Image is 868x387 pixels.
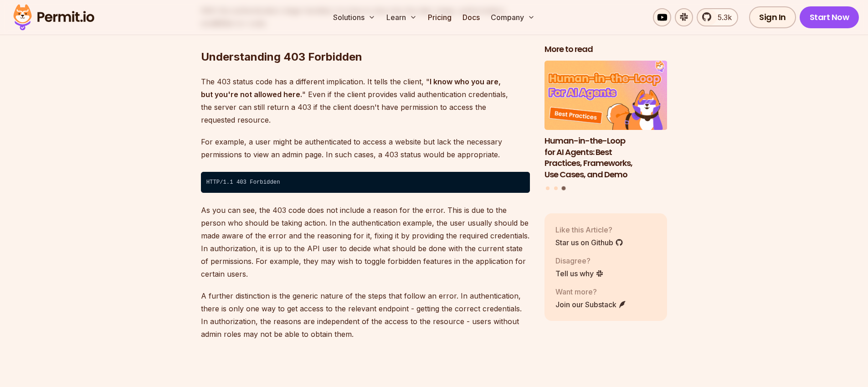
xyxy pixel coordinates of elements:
[544,61,668,130] img: Human-in-the-Loop for AI Agents: Best Practices, Frameworks, Use Cases, and Demo
[383,8,421,26] button: Learn
[201,13,530,64] h2: Understanding 403 Forbidden
[544,61,668,181] li: 3 of 3
[329,8,379,26] button: Solutions
[546,186,550,190] button: Go to slide 1
[544,61,668,181] a: Human-in-the-Loop for AI Agents: Best Practices, Frameworks, Use Cases, and DemoHuman-in-the-Loop...
[487,8,539,26] button: Company
[800,6,859,28] a: Start Now
[555,268,604,279] a: Tell us why
[424,8,455,26] a: Pricing
[544,44,668,55] h2: More to read
[554,186,558,190] button: Go to slide 2
[712,12,732,23] span: 5.3k
[201,135,530,161] p: For example, a user might be authenticated to access a website but lack the necessary permissions...
[555,255,604,266] p: Disagree?
[9,2,98,33] img: Permit logo
[544,61,668,191] div: Posts
[201,289,530,341] p: A further distinction is the generic nature of the steps that follow an error. In authentication,...
[555,224,623,235] p: Like this Article?
[544,135,668,180] h3: Human-in-the-Loop for AI Agents: Best Practices, Frameworks, Use Cases, and Demo
[697,8,738,26] a: 5.3k
[459,8,483,26] a: Docs
[555,237,623,248] a: Star us on Github
[562,186,566,190] button: Go to slide 3
[555,299,627,310] a: Join our Substack
[201,172,530,193] code: HTTP/1.1 403 Forbidden
[201,75,530,126] p: The 403 status code has a different implication. It tells the client, " " Even if the client prov...
[749,6,796,28] a: Sign In
[555,286,627,297] p: Want more?
[201,204,530,280] p: As you can see, the 403 code does not include a reason for the error. This is due to the person w...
